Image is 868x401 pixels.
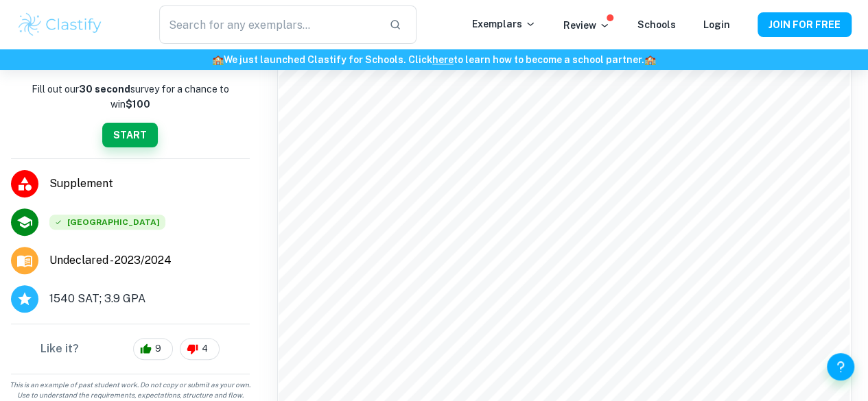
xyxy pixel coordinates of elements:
[827,353,854,380] button: Help and Feedback
[159,5,379,44] input: Search for any exemplars...
[126,99,150,110] strong: $100
[758,12,852,37] button: JOIN FOR FREE
[102,123,158,147] button: START
[79,84,130,95] b: 30 second
[563,18,610,33] p: Review
[194,342,215,356] span: 4
[212,54,224,65] span: 🏫
[133,338,173,360] div: 9
[180,338,220,360] div: 4
[49,215,165,230] span: [GEOGRAPHIC_DATA]
[472,16,536,32] p: Exemplars
[11,82,250,112] p: Fill out our survey for a chance to win
[644,54,656,65] span: 🏫
[637,19,676,30] a: Schools
[16,11,104,38] img: Clastify logo
[432,54,454,65] a: here
[49,252,172,269] span: Undeclared - 2023/2024
[49,252,183,269] a: Major and Application Year
[40,341,79,357] h6: Like it?
[3,52,865,67] h6: We just launched Clastify for Schools. Click to learn how to become a school partner.
[703,19,730,30] a: Login
[49,175,250,192] span: Supplement
[49,291,145,307] span: 1540 SAT; 3.9 GPA
[148,342,169,356] span: 9
[5,380,255,400] span: This is an example of past student work. Do not copy or submit as your own. Use to understand the...
[49,215,165,230] div: Accepted: Northwestern University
